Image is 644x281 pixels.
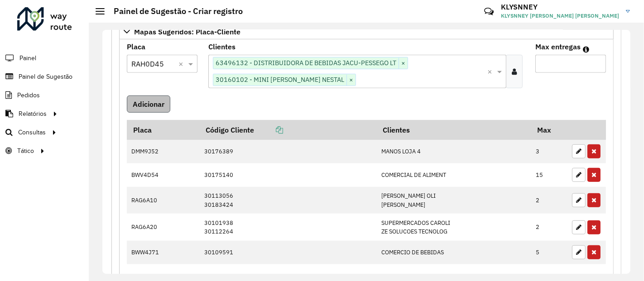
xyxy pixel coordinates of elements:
span: Pedidos [17,90,40,100]
td: 3 [531,140,567,163]
td: 30101938 30112264 [200,214,377,240]
th: Max [531,120,567,140]
a: Contato Rápido [479,2,499,21]
td: 2 [531,187,567,214]
button: Adicionar [127,95,170,113]
td: COMERCIO DE BEBIDAS [377,241,531,264]
td: 30113056 30183424 [200,187,377,214]
td: 2 [531,214,567,240]
label: Placa [127,41,145,52]
span: × [346,75,356,86]
span: Painel [19,53,36,63]
td: MANOS LOJA 4 [377,140,531,163]
span: 63496132 - DISTRIBUIDORA DE BEBIDAS JACU-PESSEGO LT [213,57,399,68]
span: Relatórios [19,109,47,119]
th: Clientes [377,120,531,140]
span: Clear all [487,66,495,77]
td: 30109591 [200,241,377,264]
a: Copiar [254,125,283,134]
span: Clear all [178,58,186,69]
span: Tático [17,146,34,156]
td: RAG6A20 [127,214,200,240]
span: Mapas Sugeridos: Placa-Cliente [134,28,240,35]
th: Código Cliente [200,120,377,140]
td: DMM9J52 [127,140,200,163]
td: 30175140 [200,163,377,187]
h3: KLYSNNEY [501,3,619,11]
h2: Painel de Sugestão - Criar registro [105,6,243,16]
a: Mapas Sugeridos: Placa-Cliente [119,24,614,39]
label: Clientes [208,41,235,52]
span: 30160102 - MINI [PERSON_NAME] NESTAL [213,74,346,85]
td: BWW4J71 [127,241,200,264]
span: KLYSNNEY [PERSON_NAME] [PERSON_NAME] [501,12,619,20]
span: × [399,58,408,69]
td: [PERSON_NAME] OLI [PERSON_NAME] [377,187,531,214]
td: RAG6A10 [127,187,200,214]
td: COMERCIAL DE ALIMENT [377,163,531,187]
span: Consultas [18,128,46,137]
td: 30176389 [200,140,377,163]
td: SUPERMERCADOS CAROLI ZE SOLUCOES TECNOLOG [377,214,531,240]
td: 15 [531,163,567,187]
th: Placa [127,120,200,140]
em: Máximo de clientes que serão colocados na mesma rota com os clientes informados [583,46,589,53]
span: Painel de Sugestão [19,72,72,81]
td: BWV4D54 [127,163,200,187]
td: 5 [531,241,567,264]
label: Max entregas [535,41,581,52]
